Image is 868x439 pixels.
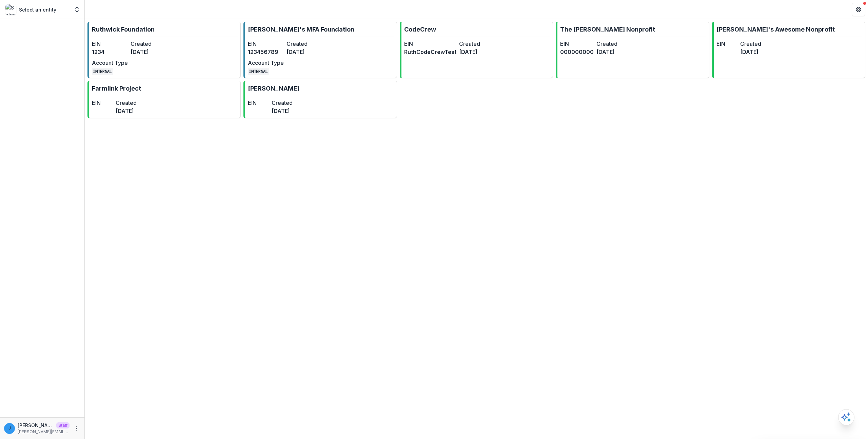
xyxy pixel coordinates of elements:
a: [PERSON_NAME]EINCreated[DATE] [243,81,397,118]
code: INTERNAL [92,68,113,75]
p: [PERSON_NAME]'s MFA Foundation [248,25,354,34]
dt: EIN [560,40,594,48]
a: Ruthwick FoundationEIN1234Created[DATE]Account TypeINTERNAL [87,22,241,78]
dd: 1234 [92,48,128,56]
dt: Created [131,40,166,48]
dd: [DATE] [131,48,166,56]
dt: Account Type [92,59,128,67]
a: [PERSON_NAME]'s Awesome NonprofitEINCreated[DATE] [712,22,865,78]
dd: 123456789 [248,48,284,56]
p: Ruthwick Foundation [92,25,155,34]
div: jonah@trytemelio.com [8,426,11,431]
dd: 000000000 [560,48,594,56]
dt: Account Type [248,59,284,67]
dd: [DATE] [287,48,322,56]
a: The [PERSON_NAME] NonprofitEIN000000000Created[DATE] [556,22,709,78]
dt: Created [596,40,630,48]
dt: Created [272,99,293,107]
p: [PERSON_NAME][EMAIL_ADDRESS][DOMAIN_NAME] [18,422,54,429]
dt: EIN [92,99,113,107]
p: Select an entity [19,6,56,13]
p: The [PERSON_NAME] Nonprofit [560,25,655,34]
button: Open entity switcher [72,3,82,16]
dt: Created [740,40,761,48]
p: [PERSON_NAME]'s Awesome Nonprofit [716,25,835,34]
p: Farmlink Project [92,84,141,93]
dt: EIN [716,40,737,48]
code: INTERNAL [248,68,269,75]
p: [PERSON_NAME][EMAIL_ADDRESS][DOMAIN_NAME] [18,429,70,435]
dd: [DATE] [116,107,137,115]
a: Farmlink ProjectEINCreated[DATE] [87,81,241,118]
a: [PERSON_NAME]'s MFA FoundationEIN123456789Created[DATE]Account TypeINTERNAL [243,22,397,78]
dt: EIN [404,40,456,48]
dt: Created [116,99,137,107]
button: More [72,424,80,433]
dt: EIN [92,40,128,48]
button: Get Help [852,3,865,16]
dd: [DATE] [272,107,293,115]
button: Open AI Assistant [838,409,854,425]
dt: EIN [248,99,269,107]
p: Staff [56,422,70,428]
p: CodeCrew [404,25,436,34]
dt: Created [287,40,322,48]
dd: RuthCodeCrewTest [404,48,456,56]
p: [PERSON_NAME] [248,84,299,93]
dd: [DATE] [596,48,630,56]
dt: Created [459,40,511,48]
dd: [DATE] [740,48,761,56]
a: CodeCrewEINRuthCodeCrewTestCreated[DATE] [400,22,553,78]
img: Select an entity [5,4,16,15]
dt: EIN [248,40,284,48]
dd: [DATE] [459,48,511,56]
